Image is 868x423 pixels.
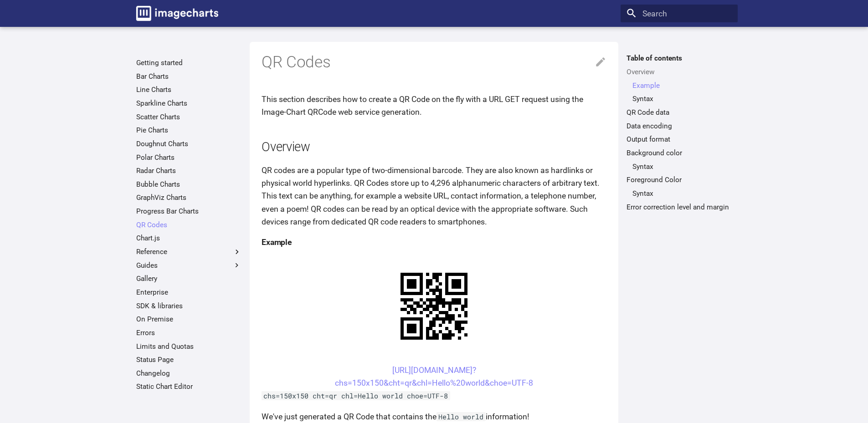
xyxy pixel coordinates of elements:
a: Background color [627,148,732,158]
a: Syntax [632,94,732,103]
code: Hello world [437,412,486,421]
label: Table of contents [621,54,738,63]
h2: Overview [262,138,606,156]
a: SDK & libraries [136,301,241,311]
label: Guides [136,261,241,270]
p: This section describes how to create a QR Code on the fly with a URL GET request using the Image-... [262,93,606,118]
a: On Premise [136,315,241,324]
a: Gallery [136,274,241,283]
a: Example [632,81,732,90]
a: Image-Charts documentation [132,2,222,25]
a: Polar Charts [136,153,241,162]
input: Search [621,5,738,23]
nav: Foreground Color [627,189,732,198]
a: Enterprise [136,288,241,297]
a: Getting started [136,58,241,67]
nav: Table of contents [621,54,738,211]
a: Foreground Color [627,175,732,184]
a: Progress Bar Charts [136,207,241,216]
a: Static Chart Editor [136,382,241,391]
a: Chart.js [136,234,241,243]
a: Scatter Charts [136,112,241,122]
a: Bar Charts [136,72,241,81]
a: Error correction level and margin [627,203,732,212]
label: Reference [136,247,241,256]
a: Data encoding [627,122,732,131]
a: Syntax [632,162,732,171]
p: QR codes are a popular type of two-dimensional barcode. They are also known as hardlinks or physi... [262,164,606,228]
a: Pie Charts [136,126,241,135]
a: Limits and Quotas [136,342,241,351]
img: chart [385,257,483,356]
a: Status Page [136,355,241,364]
h1: QR Codes [262,52,606,73]
nav: Overview [627,81,732,104]
nav: Background color [627,162,732,171]
img: logo [136,6,218,21]
a: Doughnut Charts [136,139,241,148]
code: chs=150x150 cht=qr chl=Hello world choe=UTF-8 [262,391,450,400]
a: QR Codes [136,220,241,229]
a: Radar Charts [136,166,241,175]
p: We've just generated a QR Code that contains the information! [262,410,606,423]
a: Changelog [136,369,241,378]
a: Output format [627,135,732,144]
a: Errors [136,328,241,337]
a: GraphViz Charts [136,193,241,202]
a: Syntax [632,189,732,198]
h4: Example [262,236,606,249]
a: Sparkline Charts [136,99,241,108]
a: [URL][DOMAIN_NAME]?chs=150x150&cht=qr&chl=Hello%20world&choe=UTF-8 [335,366,533,387]
a: Overview [627,67,732,76]
a: Bubble Charts [136,180,241,189]
a: QR Code data [627,108,732,117]
a: Line Charts [136,85,241,94]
